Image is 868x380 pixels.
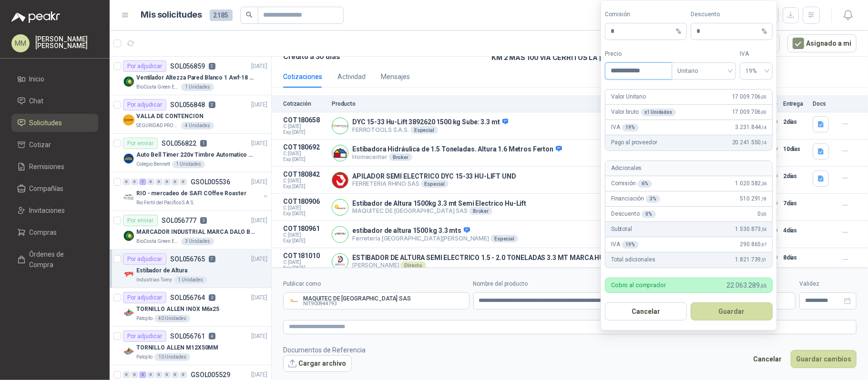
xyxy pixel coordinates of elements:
[162,140,196,147] p: SOL056822
[783,198,807,209] p: 7 días
[283,345,366,355] p: Documentos de Referencia
[735,179,766,188] span: 1.020.582
[641,109,676,116] div: x 1 Unidades
[799,280,857,289] label: Validez
[611,210,656,219] p: Descuento
[123,99,166,110] div: Por adjudicar
[147,371,154,378] div: 0
[251,62,267,71] p: [DATE]
[131,371,138,378] div: 0
[783,252,807,263] p: 8 días
[163,371,171,378] div: 0
[283,143,326,151] p: COT180692
[740,240,767,249] span: 290.865
[123,176,269,207] a: 0 0 1 0 0 0 0 0 GSOL005536[DATE] Company LogoRIO - mercadeo de SAFI COffee RoasterRio Fertil del ...
[110,95,271,134] a: Por adjudicarSOL0568482[DATE] Company LogoVALLA DE CONTENCIONSEGURIDAD PROVISER LTDA4 Unidades
[787,34,857,52] button: Asignado a mi
[726,280,766,290] span: 22.063.289
[352,207,526,215] p: MAQUITEC DE [GEOGRAPHIC_DATA] SAS
[123,230,134,241] img: Company Logo
[283,225,326,232] p: COT180961
[352,145,562,154] p: Estibadora Hidráulica de 1.5 Toneladas. Altura 1.6 Metros Ferton
[283,184,326,190] span: Exp: [DATE]
[11,201,98,220] a: Invitaciones
[748,350,787,368] button: Cancelar
[154,315,190,322] div: 40 Unidades
[209,294,215,301] p: 3
[732,108,766,117] span: 17.009.706
[352,180,516,188] p: FERRETERIA RHINO SAS
[141,8,202,22] h1: Mis solicitudes
[210,10,233,21] span: 2185
[745,64,767,78] span: 19%
[181,83,214,91] div: 1 Unidades
[170,63,205,70] p: SOL056859
[611,282,666,288] p: Cobro al comprador
[136,343,218,352] p: TORNILLO ALLEN M12X50MM
[251,178,267,187] p: [DATE]
[30,205,65,216] span: Invitaciones
[337,71,366,82] div: Actividad
[611,108,676,117] p: Valor bruto
[783,225,807,236] p: 4 días
[332,145,348,161] img: Company Logo
[35,36,98,49] p: [PERSON_NAME] [PERSON_NAME]
[761,125,767,130] span: ,14
[352,118,508,127] p: DYC 15-33 Hu-Lift 3892620 1500 kg Sube: 3.3 mt
[123,330,166,342] div: Por adjudicar
[783,100,807,107] p: Entrega
[783,143,807,155] p: 10 días
[761,181,767,186] span: ,36
[170,333,205,340] p: SOL056761
[110,57,271,95] a: Por adjudicarSOL0568592[DATE] Company LogoVentilador Altezza Pared Blanco 1 Awf-18 Pro BalineraBi...
[136,189,246,198] p: RIO - mercadeo de SAFI COffee Roaster
[761,140,767,145] span: ,14
[170,294,205,301] p: SOL056764
[605,302,687,320] button: Cancelar
[761,257,767,262] span: ,51
[136,228,255,237] p: MARCADOR INDUSTRIAL MARCA DALO BLANCO
[352,200,526,207] p: Estibador de Altura 1500kg 3.3 mt Semi Electrico Hu-Lift
[283,157,326,162] span: Exp: [DATE]
[209,256,215,262] p: 7
[11,223,98,241] a: Compras
[410,126,438,134] div: Especial
[123,346,134,357] img: Company Logo
[251,100,267,110] p: [DATE]
[761,110,767,115] span: ,00
[136,238,179,245] p: BioCosta Green Energy S.A.S
[180,179,187,185] div: 0
[251,370,267,380] p: [DATE]
[605,50,672,59] label: Precio
[123,153,134,164] img: Company Logo
[611,255,655,264] p: Total adicionales
[30,118,62,128] span: Solicitudes
[758,210,766,219] span: 0
[691,10,773,19] label: Descuento
[251,293,267,302] p: [DATE]
[332,100,685,107] p: Producto
[332,172,348,188] img: Company Logo
[611,138,657,147] p: Pago al proveedor
[638,180,652,188] div: 6 %
[283,205,326,211] span: C: [DATE]
[30,183,64,194] span: Compañías
[760,283,766,289] span: ,65
[352,235,518,242] p: Ferretería [GEOGRAPHIC_DATA][PERSON_NAME]
[469,207,492,215] div: Broker
[251,255,267,264] p: [DATE]
[352,227,518,235] p: estibador de altura 1500 kg 3.3 mts
[783,116,807,128] p: 2 días
[11,180,98,198] a: Compañías
[30,140,51,150] span: Cotizar
[761,242,767,247] span: ,97
[283,198,326,205] p: COT180906
[11,11,60,23] img: Logo peakr
[332,254,348,270] img: Company Logo
[732,138,766,147] span: 20.241.550
[611,240,639,249] p: IVA
[30,74,45,84] span: Inicio
[761,211,767,217] span: ,00
[123,76,134,87] img: Company Logo
[123,253,166,265] div: Por adjudicar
